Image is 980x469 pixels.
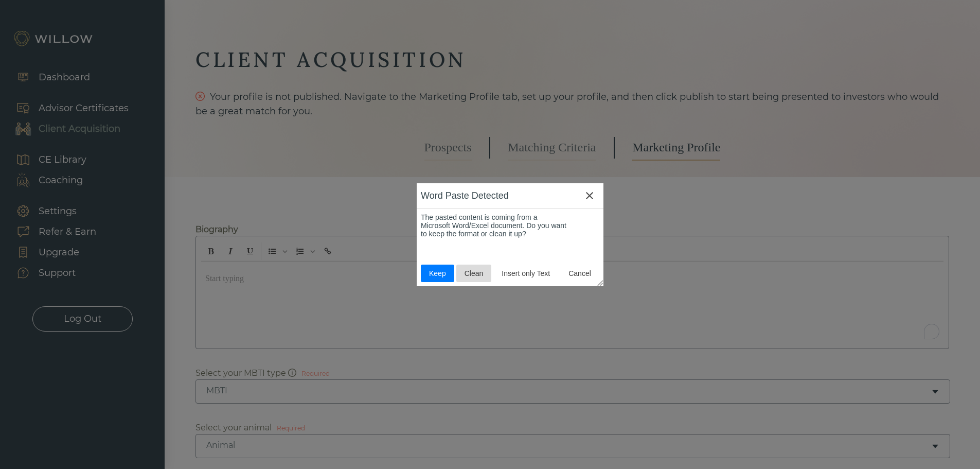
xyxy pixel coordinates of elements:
[421,213,567,238] div: The pasted content is coming from a Microsoft Word/Excel document. Do you want to keep the format...
[560,265,599,282] button: Cancel
[564,269,595,277] span: Cancel
[417,183,513,209] div: Word Paste Detected
[425,269,450,277] span: Keep
[460,269,488,277] span: Clean
[497,269,554,277] span: Insert only Text
[456,265,492,282] button: Clean
[493,265,558,282] button: Insert only Text
[421,265,454,282] button: Keep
